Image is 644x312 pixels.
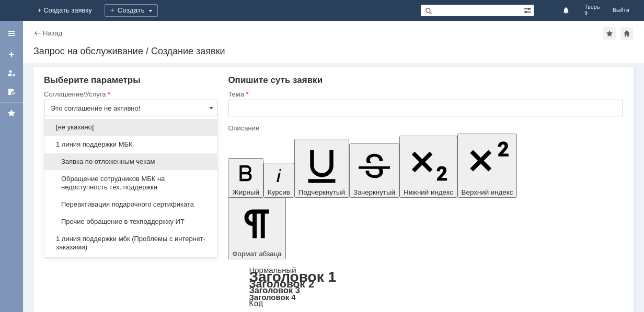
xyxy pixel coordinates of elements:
span: Верхний индекс [462,188,513,196]
div: Тема [228,91,621,98]
div: Соглашение/Услуга [44,91,215,98]
span: Переактивация подарочного сертификата [51,200,211,209]
div: Формат абзаца [228,267,623,307]
span: Тверь [584,4,600,10]
a: Нормальный [249,266,296,274]
span: Подчеркнутый [298,188,345,196]
div: Создать [105,4,158,17]
span: Жирный [232,188,259,196]
span: Выберите параметры [44,75,141,85]
a: Заголовок 3 [249,285,300,295]
a: Заголовок 1 [249,269,336,285]
button: Формат абзаца [228,198,285,259]
span: Формат абзаца [232,250,281,258]
span: Опишите суть заявки [228,75,323,85]
span: Нижний индекс [404,188,453,196]
span: 1 линия поддержки мбк (Проблемы с интернет-заказами) [51,235,211,251]
div: Добавить в избранное [603,27,616,40]
div: Сделать домашней страницей [620,27,633,40]
span: Заявка по отложенным чекам [51,158,211,166]
span: Обращение сотрудников МБК на недоступность тех. поддержки [51,175,211,191]
div: Запрос на обслуживание / Создание заявки [33,46,634,56]
button: Верхний индекс [457,134,517,198]
a: Мои согласования [3,83,20,100]
button: Курсив [263,163,294,198]
span: 1 линия поддержки МБК [51,140,211,149]
button: Нижний индекс [399,136,457,198]
span: Зачеркнутый [353,188,395,196]
button: Зачеркнутый [349,143,399,198]
button: Жирный [228,158,263,198]
span: [не указано] [51,123,211,131]
a: Заголовок 4 [249,293,295,302]
span: Курсив [268,188,290,196]
a: Назад [43,29,62,37]
a: Заголовок 2 [249,278,314,290]
span: 9 [584,10,600,17]
div: Описание [228,125,621,131]
a: Код [249,299,263,308]
span: Расширенный поиск [523,5,534,15]
a: Создать заявку [3,46,20,63]
a: Мои заявки [3,65,20,81]
button: Подчеркнутый [294,139,349,198]
span: Прочие обращение в техподдержку ИТ [51,218,211,226]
